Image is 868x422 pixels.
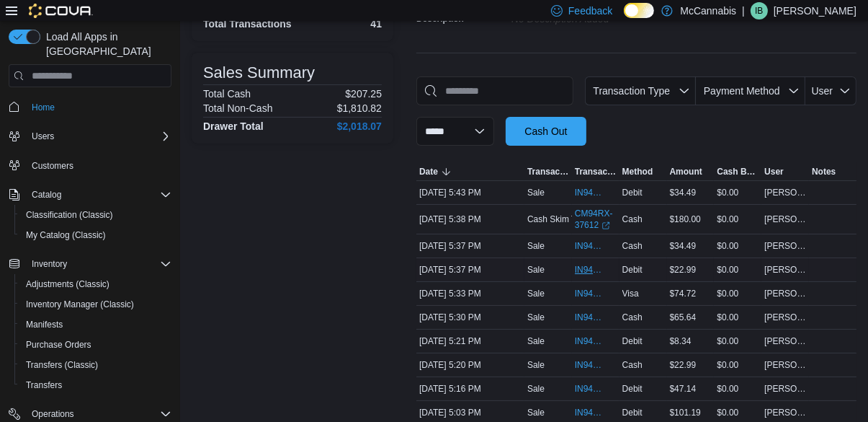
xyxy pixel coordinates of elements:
[764,312,806,323] span: [PERSON_NAME]
[416,404,524,421] div: [DATE] 5:03 PM
[527,214,601,225] p: Cash Skim To Safe
[20,316,171,333] span: Manifests
[714,380,761,397] div: $0.00
[26,255,171,273] span: Inventory
[527,335,545,347] p: Sale
[20,227,112,244] a: My Catalog (Classic)
[32,258,67,270] span: Inventory
[26,299,134,310] span: Inventory Manager (Classic)
[14,205,177,225] button: Classification (Classic)
[764,187,806,198] span: [PERSON_NAME]
[3,96,177,117] button: Home
[575,333,617,350] button: IN94RX-480021
[575,285,617,302] button: IN94RX-480033
[670,359,697,371] span: $22.99
[32,102,55,113] span: Home
[593,85,670,97] span: Transaction Type
[575,288,602,299] span: IN94RX-480033
[20,356,171,374] span: Transfers (Classic)
[26,97,171,115] span: Home
[622,187,643,198] span: Debit
[524,163,572,180] button: Transaction Type
[717,166,759,177] span: Cash Back
[575,404,617,421] button: IN94RX-480010
[670,312,697,323] span: $65.64
[14,375,177,395] button: Transfers
[26,99,61,116] a: Home
[40,30,171,58] span: Load All Apps in [GEOGRAPHIC_DATA]
[755,2,763,19] span: IB
[714,309,761,326] div: $0.00
[575,166,617,177] span: Transaction #
[622,264,643,276] span: Debit
[761,163,809,180] button: User
[26,157,171,175] span: Customers
[575,359,602,371] span: IN94RX-480020
[764,383,806,395] span: [PERSON_NAME]
[714,184,761,201] div: $0.00
[764,166,784,177] span: User
[32,408,74,420] span: Operations
[32,160,73,172] span: Customers
[670,335,692,347] span: $8.34
[704,85,780,97] span: Payment Method
[809,163,856,180] button: Notes
[742,2,745,19] p: |
[416,184,524,201] div: [DATE] 5:43 PM
[575,312,602,323] span: IN94RX-480027
[714,237,761,255] div: $0.00
[696,76,805,105] button: Payment Method
[670,187,697,198] span: $34.49
[416,285,524,302] div: [DATE] 5:33 PM
[622,335,643,347] span: Debit
[575,240,602,252] span: IN94RX-480038
[203,18,292,30] h4: Total Transactions
[575,184,617,201] button: IN94RX-480043
[572,163,619,180] button: Transaction #
[670,288,697,299] span: $74.72
[416,163,524,180] button: Date
[14,355,177,375] button: Transfers (Classic)
[575,187,602,198] span: IN94RX-480043
[3,185,177,205] button: Catalog
[527,312,545,323] p: Sale
[670,240,697,252] span: $34.49
[26,229,106,241] span: My Catalog (Classic)
[764,335,806,347] span: [PERSON_NAME]
[624,3,654,18] input: Dark Mode
[26,359,98,371] span: Transfers (Classic)
[774,2,856,19] p: [PERSON_NAME]
[601,221,610,230] svg: External link
[575,356,617,374] button: IN94RX-480020
[622,166,653,177] span: Method
[416,76,573,105] input: This is a search bar. As you type, the results lower in the page will automatically filter.
[714,211,761,228] div: $0.00
[14,294,177,315] button: Inventory Manager (Classic)
[3,254,177,274] button: Inventory
[32,189,61,201] span: Catalog
[670,214,701,225] span: $180.00
[3,126,177,146] button: Users
[337,120,382,132] h4: $2,018.07
[20,296,140,313] a: Inventory Manager (Classic)
[3,155,177,176] button: Customers
[416,237,524,255] div: [DATE] 5:37 PM
[20,276,171,293] span: Adjustments (Classic)
[527,264,545,276] p: Sale
[670,407,701,418] span: $101.19
[370,18,382,30] h4: 41
[812,166,836,177] span: Notes
[203,120,264,132] h4: Drawer Total
[764,288,806,299] span: [PERSON_NAME]
[527,166,569,177] span: Transaction Type
[575,407,602,418] span: IN94RX-480010
[345,88,382,100] p: $207.25
[764,214,806,225] span: [PERSON_NAME]
[26,278,109,290] span: Adjustments (Classic)
[751,2,768,19] div: Ian Barlow
[26,319,63,330] span: Manifests
[714,163,761,180] button: Cash Back
[20,336,171,353] span: Purchase Orders
[575,261,617,278] button: IN94RX-480037
[764,359,806,371] span: [PERSON_NAME]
